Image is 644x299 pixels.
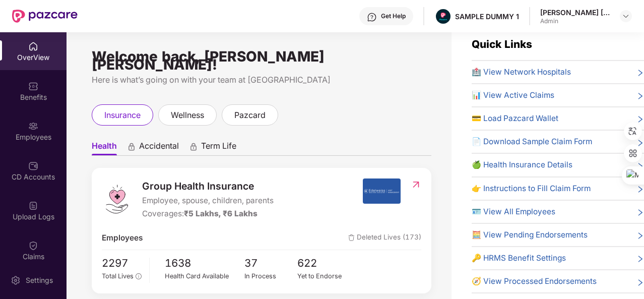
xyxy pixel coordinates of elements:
[102,255,142,272] span: 2297
[201,141,236,155] span: Term Life
[436,9,450,24] img: Pazcare_Alternative_logo-01-01.png
[472,252,566,264] span: 🔑 HRMS Benefit Settings
[348,232,421,244] span: Deleted Lives (173)
[28,201,38,211] img: svg+xml;base64,PHN2ZyBpZD0iVXBsb2FkX0xvZ3MiIGRhdGEtbmFtZT0iVXBsb2FkIExvZ3MiIHhtbG5zPSJodHRwOi8vd3...
[636,254,644,264] span: right
[297,255,351,272] span: 622
[28,121,38,131] img: svg+xml;base64,PHN2ZyBpZD0iRW1wbG95ZWVzIiB4bWxucz0iaHR0cDovL3d3dy53My5vcmcvMjAwMC9zdmciIHdpZHRoPS...
[165,255,244,272] span: 1638
[189,142,198,151] div: animation
[472,229,588,241] span: 🧮 View Pending Endorsements
[142,208,274,220] div: Coverages:
[455,12,519,21] div: SAMPLE DUMMY 1
[348,234,355,241] img: deleteIcon
[92,74,431,86] div: Here is what’s going on with your team at [GEOGRAPHIC_DATA]
[12,10,78,23] img: New Pazcare Logo
[636,231,644,241] span: right
[102,232,143,244] span: Employees
[472,159,572,171] span: 🍏 Health Insurance Details
[11,275,21,285] img: svg+xml;base64,PHN2ZyBpZD0iU2V0dGluZy0yMHgyMCIgeG1sbnM9Imh0dHA6Ly93d3cudzMub3JnLzIwMDAvc3ZnIiB3aW...
[472,38,532,50] span: Quick Links
[171,109,204,122] span: wellness
[472,66,571,78] span: 🏥 View Network Hospitals
[472,206,555,218] span: 🪪 View All Employees
[297,271,351,281] div: Yet to Endorse
[622,12,630,20] img: svg+xml;base64,PHN2ZyBpZD0iRHJvcGRvd24tMzJ4MzIiIHhtbG5zPSJodHRwOi8vd3d3LnczLm9yZy8yMDAwL3N2ZyIgd2...
[367,12,377,22] img: svg+xml;base64,PHN2ZyBpZD0iSGVscC0zMngzMiIgeG1sbnM9Imh0dHA6Ly93d3cudzMub3JnLzIwMDAvc3ZnIiB3aWR0aD...
[381,12,406,20] div: Get Help
[92,52,431,69] div: Welcome back, [PERSON_NAME] [PERSON_NAME]!
[472,275,597,287] span: 🧭 View Processed Endorsements
[142,178,274,194] span: Group Health Insurance
[104,109,141,122] span: insurance
[127,142,136,151] div: animation
[28,241,38,251] img: svg+xml;base64,PHN2ZyBpZD0iQ2xhaW0iIHhtbG5zPSJodHRwOi8vd3d3LnczLm9yZy8yMDAwL3N2ZyIgd2lkdGg9IjIwIi...
[28,161,38,171] img: svg+xml;base64,PHN2ZyBpZD0iQ0RfQWNjb3VudHMiIGRhdGEtbmFtZT0iQ0QgQWNjb3VudHMiIHhtbG5zPSJodHRwOi8vd3...
[28,41,38,51] img: svg+xml;base64,PHN2ZyBpZD0iSG9tZSIgeG1sbnM9Imh0dHA6Ly93d3cudzMub3JnLzIwMDAvc3ZnIiB3aWR0aD0iMjAiIG...
[472,136,592,148] span: 📄 Download Sample Claim Form
[136,273,141,279] span: info-circle
[234,109,266,122] span: pazcard
[23,275,56,285] div: Settings
[472,112,558,125] span: 💳 Load Pazcard Wallet
[540,8,611,17] div: [PERSON_NAME] [PERSON_NAME]
[636,91,644,101] span: right
[102,184,132,214] img: logo
[184,209,257,218] span: ₹5 Lakhs, ₹6 Lakhs
[636,277,644,287] span: right
[139,141,179,155] span: Accidental
[28,81,38,91] img: svg+xml;base64,PHN2ZyBpZD0iQmVuZWZpdHMiIHhtbG5zPSJodHRwOi8vd3d3LnczLm9yZy8yMDAwL3N2ZyIgd2lkdGg9Ij...
[636,68,644,78] span: right
[411,180,421,190] img: RedirectIcon
[244,271,298,281] div: In Process
[472,183,591,195] span: 👉 Instructions to Fill Claim Form
[363,178,401,204] img: insurerIcon
[142,195,274,207] span: Employee, spouse, children, parents
[244,255,298,272] span: 37
[472,89,554,101] span: 📊 View Active Claims
[102,272,134,280] span: Total Lives
[165,271,244,281] div: Health Card Available
[636,208,644,218] span: right
[540,17,611,25] div: Admin
[92,141,117,155] span: Health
